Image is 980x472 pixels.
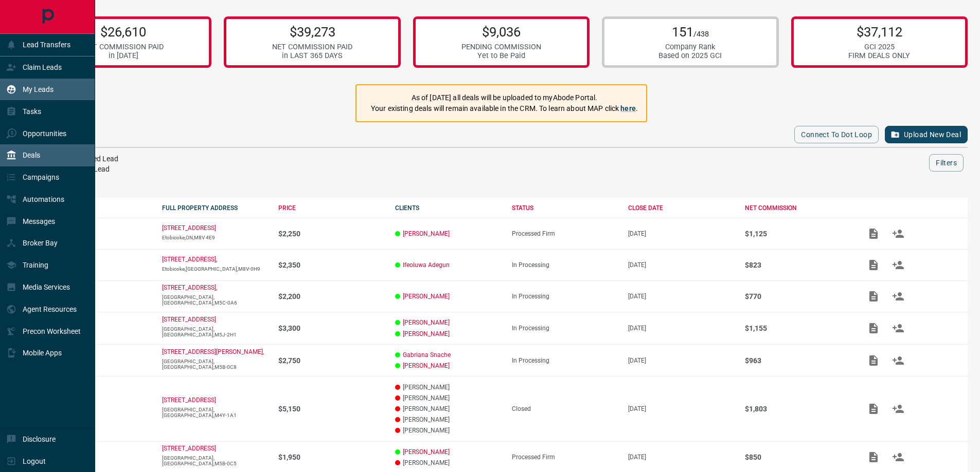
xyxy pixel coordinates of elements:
span: Match Clients [886,324,911,331]
div: NET COMMISSION PAID [83,43,164,51]
a: [STREET_ADDRESS] [162,397,216,404]
span: Match Clients [886,356,911,364]
a: Ifeoluwa Adegun [403,261,450,269]
p: Lease - Co-Op [45,325,152,332]
p: $1,125 [745,230,851,238]
span: Match Clients [886,292,911,299]
div: CLOSE DATE [628,204,735,212]
p: Lease - Co-Op [45,261,152,269]
a: [STREET_ADDRESS], [162,284,217,291]
p: $770 [745,292,851,300]
div: Processed Firm [512,454,618,461]
a: [STREET_ADDRESS][PERSON_NAME], [162,348,264,355]
p: [DATE] [628,454,735,461]
p: [PERSON_NAME] [395,405,502,412]
a: [PERSON_NAME] [403,293,450,300]
p: [DATE] [628,325,735,332]
p: $37,112 [848,24,910,40]
p: Lease - Co-Op [45,357,152,364]
a: [STREET_ADDRESS] [162,224,216,232]
div: PRICE [278,204,385,212]
span: Add / View Documents [861,292,886,299]
span: Add / View Documents [861,230,886,237]
div: NET COMMISSION [745,204,851,212]
p: [PERSON_NAME] [395,427,502,434]
p: $26,610 [83,24,164,40]
p: [STREET_ADDRESS] [162,316,216,323]
p: As of [DATE] all deals will be uploaded to myAbode Portal. [371,92,638,103]
button: Upload New Deal [885,126,968,143]
p: $2,250 [278,230,385,238]
p: $963 [745,356,851,365]
a: [PERSON_NAME] [403,448,450,456]
a: here [620,104,636,112]
div: In Processing [512,325,618,332]
span: /438 [693,30,709,39]
div: Based on 2025 GCI [658,51,722,60]
div: Company Rank [658,43,722,51]
div: In Processing [512,261,618,269]
p: Lease - Co-Op [45,454,152,461]
a: Gabriana Snache [403,351,451,358]
div: PENDING COMMISSION [461,43,541,51]
a: [PERSON_NAME] [403,230,450,237]
div: NET COMMISSION PAID [272,43,352,51]
span: Add / View Documents [861,453,886,460]
div: Closed [512,405,618,412]
div: Yet to Be Paid [461,51,541,60]
span: Match Clients [886,230,911,237]
button: Filters [929,154,964,172]
p: [DATE] [628,405,735,412]
p: [DATE] [628,261,735,269]
button: Connect to Dot Loop [794,126,879,143]
p: $39,273 [272,24,352,40]
p: 151 [658,24,722,40]
p: $5,150 [278,405,385,413]
p: [PERSON_NAME] [395,384,502,391]
span: Match Clients [886,405,911,412]
p: [GEOGRAPHIC_DATA],[GEOGRAPHIC_DATA],M5B-0C5 [162,455,269,466]
p: Lease - Co-Op [45,405,152,412]
span: Add / View Documents [861,324,886,331]
p: Lease - Co-Op [45,293,152,300]
p: [PERSON_NAME] [395,459,502,466]
p: $2,200 [278,292,385,300]
div: In Processing [512,293,618,300]
div: STATUS [512,204,618,212]
p: [DATE] [628,357,735,364]
p: $2,750 [278,356,385,365]
div: FULL PROPERTY ADDRESS [162,204,269,212]
div: CLIENTS [395,204,502,212]
span: Add / View Documents [861,261,886,268]
div: Processed Firm [512,230,618,237]
span: Match Clients [886,261,911,268]
p: [DATE] [628,230,735,237]
p: [GEOGRAPHIC_DATA],[GEOGRAPHIC_DATA],M5J-2H1 [162,326,269,337]
p: Etobicoke,[GEOGRAPHIC_DATA],M8V-0H9 [162,266,269,272]
a: [PERSON_NAME] [403,330,450,337]
div: GCI 2025 [848,43,910,51]
div: in [DATE] [83,51,164,60]
div: FIRM DEALS ONLY [848,51,910,60]
p: [DATE] [628,293,735,300]
a: [STREET_ADDRESS], [162,256,217,263]
span: Add / View Documents [861,405,886,412]
p: $2,350 [278,261,385,269]
p: [GEOGRAPHIC_DATA],[GEOGRAPHIC_DATA],M4Y-1A1 [162,407,269,418]
p: Your existing deals will remain available in the CRM. To learn about MAP click . [371,103,638,114]
p: [PERSON_NAME] [395,394,502,402]
a: [PERSON_NAME] [403,319,450,326]
p: $9,036 [461,24,541,40]
a: [STREET_ADDRESS] [162,445,216,452]
p: Etobicoke,ON,M8V 4E9 [162,235,269,240]
span: Add / View Documents [861,356,886,364]
div: in LAST 365 DAYS [272,51,352,60]
p: $1,155 [745,324,851,332]
a: [PERSON_NAME] [403,362,450,369]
